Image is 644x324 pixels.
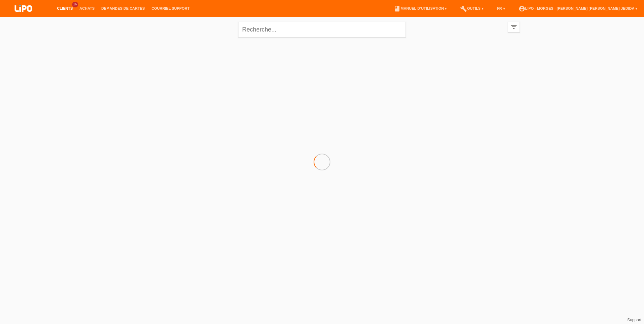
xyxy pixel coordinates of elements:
a: bookManuel d’utilisation ▾ [390,6,450,10]
a: Demandes de cartes [98,6,148,10]
a: Support [627,318,641,322]
i: account_circle [519,5,525,12]
i: filter_list [510,23,518,31]
a: Clients [54,6,76,10]
input: Recherche... [238,22,406,38]
a: FR ▾ [494,6,508,10]
a: LIPO pay [7,14,40,19]
span: 16 [72,2,78,7]
i: book [394,5,400,12]
a: account_circleLIPO - Morges - [PERSON_NAME] [PERSON_NAME]-Jedida ▾ [515,6,641,10]
i: build [460,5,467,12]
a: Courriel Support [148,6,193,10]
a: buildOutils ▾ [457,6,487,10]
a: Achats [76,6,98,10]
